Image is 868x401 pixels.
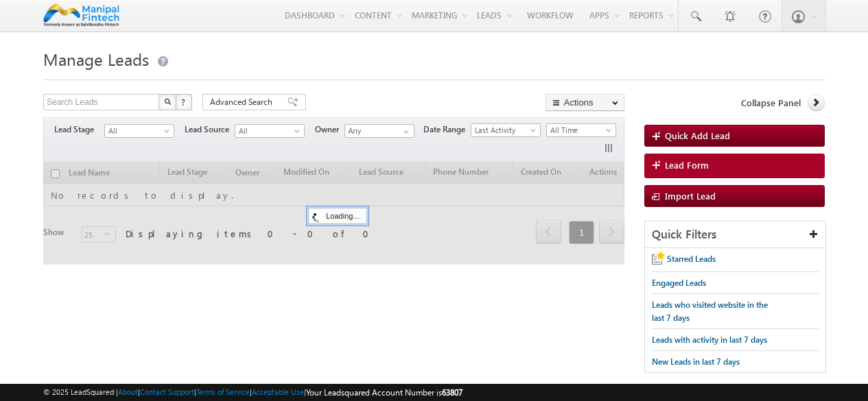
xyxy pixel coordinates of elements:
[396,125,413,138] a: Show All Items
[546,123,616,137] a: All Time
[196,387,250,396] a: Terms of Service
[54,123,104,136] span: Lead Stage
[181,96,187,108] span: ?
[471,124,537,136] span: Last Activity
[308,208,366,224] div: Loading...
[547,124,612,136] span: All Time
[665,130,730,141] span: Quick Add Lead
[546,94,624,111] button: Actions
[104,124,174,138] a: All
[43,3,119,27] img: Custom Logo
[644,154,825,178] a: Lead Form
[652,356,740,367] span: New Leads in last 7 days
[235,124,305,138] a: All
[665,159,709,171] span: Lead Form
[210,96,277,108] span: Advanced Search
[235,125,301,137] span: All
[652,278,706,288] span: Engaged Leads
[652,300,768,323] span: Leads who visited website in the last 7 days
[185,123,235,136] span: Lead Source
[665,190,716,202] span: Import Lead
[344,124,414,138] input: Type to Search
[164,98,171,105] img: Search
[105,125,170,137] span: All
[442,387,462,398] span: 63807
[315,123,344,136] span: Owner
[645,221,825,248] div: Quick Filters
[252,387,304,396] a: Acceptable Use
[176,94,192,110] button: ?
[741,97,801,109] span: Collapse Panel
[306,387,462,398] span: Your Leadsquared Account Number is
[140,387,194,396] a: Contact Support
[667,254,716,264] span: Starred Leads
[652,335,767,345] span: Leads with activity in last 7 days
[43,386,462,399] span: © 2025 LeadSquared | | | | |
[471,123,541,137] a: Last Activity
[118,387,138,396] a: About
[43,48,149,70] span: Manage Leads
[423,123,471,136] span: Date Range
